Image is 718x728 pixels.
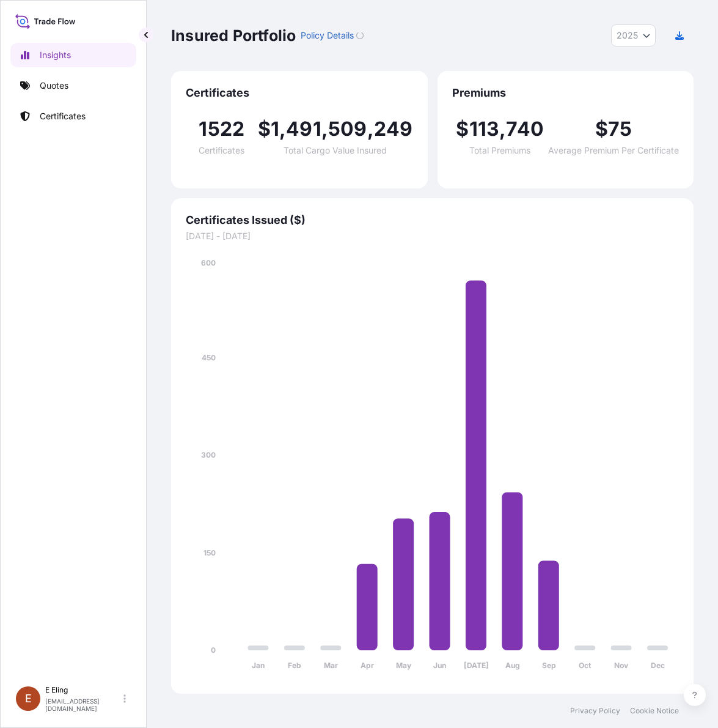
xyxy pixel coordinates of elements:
[367,119,374,139] span: ,
[40,80,68,92] p: Quotes
[10,43,136,67] a: Insights
[199,146,244,155] span: Certificates
[611,24,656,46] button: Year Selector
[324,661,338,670] tspan: Mar
[202,353,216,362] tspan: 450
[608,119,632,139] span: 75
[651,661,665,670] tspan: Dec
[252,661,265,670] tspan: Jan
[10,104,136,128] a: Certificates
[456,119,469,139] span: $
[570,706,620,716] a: Privacy Policy
[356,26,364,45] button: Loading
[40,49,71,61] p: Insights
[199,119,244,139] span: 1522
[505,661,520,670] tspan: Aug
[433,661,446,670] tspan: Jun
[328,119,367,139] span: 509
[396,661,412,670] tspan: May
[45,697,121,712] p: [EMAIL_ADDRESS][DOMAIN_NAME]
[506,119,544,139] span: 740
[186,230,679,242] span: [DATE] - [DATE]
[203,548,216,557] tspan: 150
[279,119,286,139] span: ,
[284,146,387,155] span: Total Cargo Value Insured
[201,258,216,267] tspan: 600
[40,110,86,122] p: Certificates
[374,119,413,139] span: 249
[356,32,364,39] div: Loading
[45,685,121,695] p: E Eling
[10,73,136,98] a: Quotes
[499,119,506,139] span: ,
[271,119,279,139] span: 1
[548,146,679,155] span: Average Premium Per Certificate
[469,146,530,155] span: Total Premiums
[211,645,216,655] tspan: 0
[286,119,321,139] span: 491
[614,661,629,670] tspan: Nov
[595,119,608,139] span: $
[258,119,271,139] span: $
[469,119,500,139] span: 113
[617,29,638,42] span: 2025
[542,661,556,670] tspan: Sep
[452,86,680,100] span: Premiums
[288,661,301,670] tspan: Feb
[361,661,374,670] tspan: Apr
[25,693,32,705] span: E
[186,213,679,228] span: Certificates Issued ($)
[321,119,328,139] span: ,
[186,86,413,100] span: Certificates
[301,29,354,42] p: Policy Details
[464,661,489,670] tspan: [DATE]
[579,661,592,670] tspan: Oct
[201,450,216,459] tspan: 300
[630,706,679,716] a: Cookie Notice
[171,26,296,45] p: Insured Portfolio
